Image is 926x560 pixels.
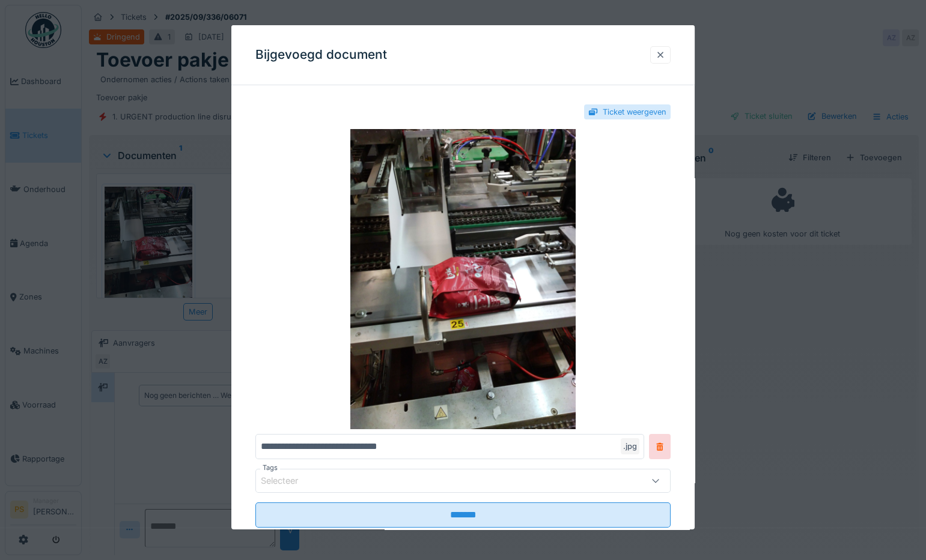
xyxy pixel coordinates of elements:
[603,106,666,118] div: Ticket weergeven
[260,463,280,473] label: Tags
[261,474,315,487] div: Selecteer
[255,47,387,62] h3: Bijgevoegd document
[621,438,639,454] div: .jpg
[255,129,671,429] img: 72f457d4-70fd-47a8-ab36-4efb8c793ab0-17568786197942496741507650538632.jpg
